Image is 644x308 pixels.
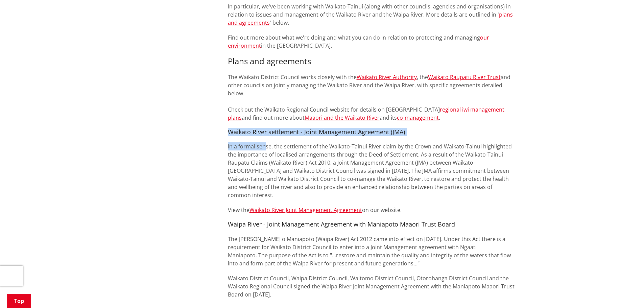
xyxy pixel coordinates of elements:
h4: Waikato River settlement - Joint Management Agreement (JMA) [228,128,516,136]
a: regional iwi management plans [228,106,504,121]
span: In a formal sense, the settlement of the Waikato-Tainui River claim by the Crown and Waikato-Tain... [228,143,512,199]
span: Plans and agreements [228,55,311,67]
a: Top [7,294,31,308]
iframe: Messenger Launcher [613,280,637,304]
p: In particular, we've been working with Waikato-Tainui (along with other councils, agencies and or... [228,2,516,27]
h4: Waipa River - Joint Management Agreement with Maniapoto Maaori Trust Board [228,221,516,228]
span: The [PERSON_NAME] o Maniapoto (Waipa River) Act 2012 came into effect on [DATE]. Under this Act t... [228,235,511,267]
a: Maaori and the Waikato River [305,114,380,121]
a: Waikato Raupatu River Trust [428,73,501,81]
a: our environment [228,34,489,49]
p: Find out more about what we're doing and what you can do in relation to protecting and managing i... [228,33,516,50]
p: View the on our website. [228,206,516,214]
p: The Waikato District Council works closely with the , the and other councils on jointly managing ... [228,73,516,122]
a: co-management [397,114,439,121]
a: plans and agreements [228,11,513,26]
a: Waikato River Authority [357,73,417,81]
a: Waikato River Joint Management Agreement [249,206,362,214]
